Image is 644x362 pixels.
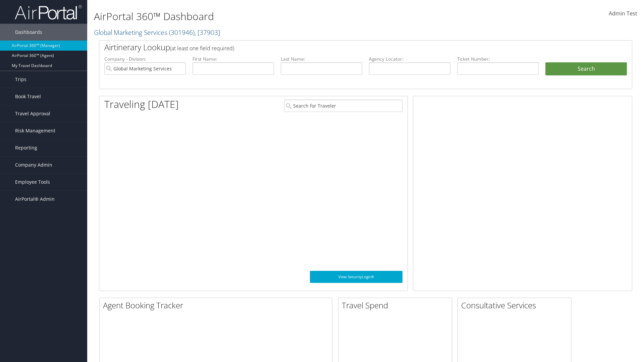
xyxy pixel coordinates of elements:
[15,4,82,20] img: airportal-logo.png
[461,300,571,311] h2: Consultative Services
[15,71,26,88] span: Trips
[104,42,583,53] h2: Airtinerary Lookup
[193,56,274,62] label: First Name:
[545,62,627,76] button: Search
[94,9,456,23] h1: AirPortal 360™ Dashboard
[281,56,362,62] label: Last Name:
[15,139,37,156] span: Reporting
[195,28,220,37] span: , [ 37903 ]
[369,56,450,62] label: Agency Locator:
[609,3,637,24] a: Admin Test
[104,97,179,111] h1: Traveling [DATE]
[457,56,539,62] label: Ticket Number:
[169,28,195,37] span: ( 301946 )
[170,45,234,52] span: (at least one field required)
[15,191,55,207] span: AirPortal® Admin
[310,271,402,283] a: View SecurityLogic®
[15,157,52,173] span: Company Admin
[15,174,50,190] span: Employee Tools
[342,300,452,311] h2: Travel Spend
[609,10,637,17] span: Admin Test
[15,105,50,122] span: Travel Approval
[104,56,186,62] label: Company - Division:
[284,100,402,112] input: Search for Traveler
[15,122,55,139] span: Risk Management
[15,88,41,105] span: Book Travel
[94,28,220,37] a: Global Marketing Services
[103,300,332,311] h2: Agent Booking Tracker
[15,24,42,41] span: Dashboards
